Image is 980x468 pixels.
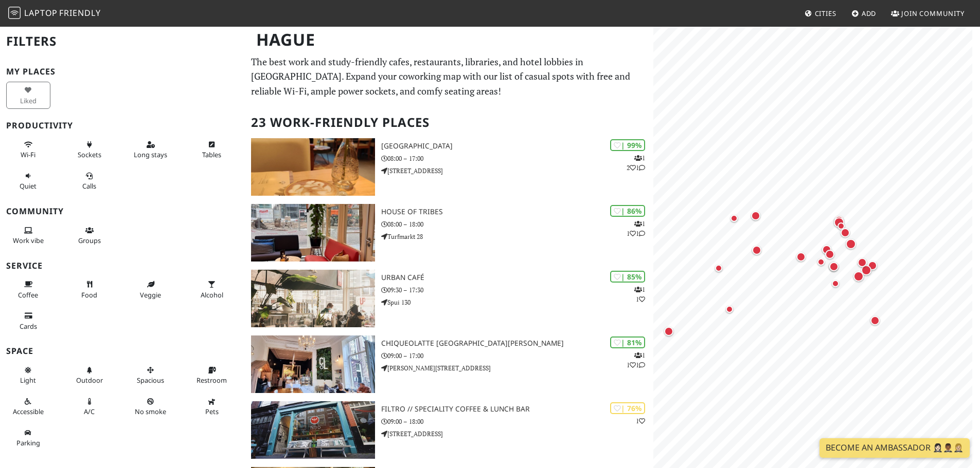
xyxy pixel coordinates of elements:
[610,336,645,348] div: | 81%
[251,107,647,138] h2: 23 Work-Friendly Places
[251,270,375,327] img: Urban Café
[859,263,874,277] div: Map marker
[381,166,653,176] p: [STREET_ADDRESS]
[6,67,239,77] h3: My Places
[381,273,653,282] h3: Urban Café
[245,401,653,459] a: Filtro // Speciality Coffee & Lunch Bar | 76% 1 Filtro // Speciality Coffee & Lunch Bar 09:00 – 1...
[81,290,97,299] span: Food
[251,138,375,196] img: Barista Cafe Frederikstraat
[76,376,103,385] span: Outdoor area
[197,376,227,385] span: Restroom
[728,212,740,224] div: Map marker
[20,322,37,331] span: Credit cards
[844,237,858,251] div: Map marker
[190,276,234,303] button: Alcohol
[6,121,239,130] h3: Productivity
[248,26,651,54] h1: Hague
[251,401,375,459] img: Filtro // Speciality Coffee & Lunch Bar
[832,214,846,227] div: Map marker
[6,346,239,356] h3: Space
[610,205,645,217] div: | 86%
[887,4,969,23] a: Join Community
[634,285,645,304] p: 1 1
[251,54,647,99] p: The best work and study-friendly cafes, restaurants, libraries, and hotel lobbies in [GEOGRAPHIC_...
[6,424,50,452] button: Parking
[8,5,101,23] a: LaptopFriendly LaptopFriendly
[381,219,653,229] p: 08:00 – 18:00
[856,256,869,269] div: Map marker
[20,181,37,191] span: Quiet
[13,236,44,245] span: People working
[78,150,101,159] span: Power sockets
[381,297,653,307] p: Spui 130
[381,285,653,295] p: 09:30 – 17:30
[662,325,675,338] div: Map marker
[381,363,653,373] p: [PERSON_NAME][STREET_ADDRESS]
[251,204,375,261] img: House of Tribes
[245,138,653,196] a: Barista Cafe Frederikstraat | 99% 121 [GEOGRAPHIC_DATA] 08:00 – 17:00 [STREET_ADDRESS]
[82,181,96,191] span: Video/audio calls
[129,136,173,163] button: Long stays
[862,9,877,18] span: Add
[6,136,50,163] button: Wi-Fi
[24,7,58,18] span: Laptop
[6,167,50,195] button: Quiet
[6,261,239,271] h3: Service
[381,142,653,151] h3: [GEOGRAPHIC_DATA]
[815,256,827,268] div: Map marker
[820,243,833,256] div: Map marker
[190,362,234,389] button: Restroom
[610,271,645,283] div: | 85%
[823,248,836,261] div: Map marker
[84,407,95,416] span: Air conditioned
[129,276,173,303] button: Veggie
[794,250,808,264] div: Map marker
[245,270,653,327] a: Urban Café | 85% 11 Urban Café 09:30 – 17:30 Spui 130
[205,407,219,416] span: Pet friendly
[800,4,841,23] a: Cities
[835,220,847,232] div: Map marker
[381,405,653,414] h3: Filtro // Speciality Coffee & Lunch Bar
[245,204,653,261] a: House of Tribes | 86% 111 House of Tribes 08:00 – 18:00 Turfmarkt 28
[6,222,50,249] button: Work vibe
[6,362,50,389] button: Light
[135,407,166,416] span: Smoke free
[8,7,21,19] img: LaptopFriendly
[67,167,112,195] button: Calls
[67,222,112,249] button: Groups
[839,226,852,239] div: Map marker
[627,350,645,370] p: 1 1 1
[129,362,173,389] button: Spacious
[712,262,725,274] div: Map marker
[832,215,846,230] div: Map marker
[815,9,836,18] span: Cities
[202,150,221,159] span: Work-friendly tables
[819,438,970,458] a: Become an Ambassador 🤵🏻‍♀️🤵🏾‍♂️🤵🏼‍♀️
[381,208,653,216] h3: House of Tribes
[137,376,164,385] span: Spacious
[750,244,763,257] div: Map marker
[13,407,44,416] span: Accessible
[610,139,645,151] div: | 99%
[851,269,866,284] div: Map marker
[866,259,879,272] div: Map marker
[6,393,50,420] button: Accessible
[6,307,50,334] button: Cards
[251,335,375,393] img: Chiqueolatte Den Haag
[636,416,645,426] p: 1
[610,402,645,414] div: | 76%
[381,351,653,361] p: 09:00 – 17:00
[827,260,841,273] div: Map marker
[381,232,653,241] p: Turfmarkt 28
[627,219,645,238] p: 1 1 1
[78,236,101,245] span: Group tables
[6,207,239,216] h3: Community
[723,303,736,315] div: Map marker
[381,154,653,163] p: 08:00 – 17:00
[627,153,645,173] p: 1 2 1
[140,290,161,299] span: Veggie
[829,277,842,290] div: Map marker
[201,290,223,299] span: Alcohol
[59,7,100,18] span: Friendly
[16,438,40,447] span: Parking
